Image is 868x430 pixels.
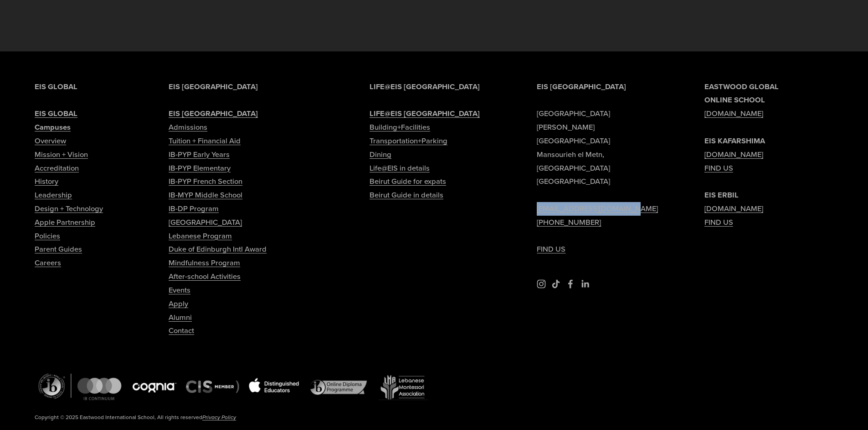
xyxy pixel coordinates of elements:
p: [GEOGRAPHIC_DATA] [PERSON_NAME][GEOGRAPHIC_DATA] Mansourieh el Metn, [GEOGRAPHIC_DATA] [GEOGRAPHI... [537,80,666,257]
strong: EIS ERBIL [704,189,739,200]
a: Campuses [35,121,71,134]
a: Admissions [169,121,207,134]
strong: EASTWOOD GLOBAL ONLINE SCHOOL [704,81,779,106]
a: [DOMAIN_NAME] [704,148,763,162]
a: [GEOGRAPHIC_DATA] [169,216,242,229]
strong: EIS [GEOGRAPHIC_DATA] [169,81,258,92]
strong: Campuses [35,121,71,132]
a: Mindfulness Program [169,256,240,270]
a: Dining [370,148,391,162]
a: LIFE@EIS [GEOGRAPHIC_DATA] [370,107,480,121]
a: Contact [169,324,194,338]
strong: LIFE@EIS [GEOGRAPHIC_DATA] [370,81,480,92]
a: Accreditation [35,162,79,175]
a: [PHONE_NUMBER] [537,216,601,229]
strong: EIS KAFARSHIMA [704,135,765,146]
strong: EIS [GEOGRAPHIC_DATA] [537,81,626,92]
p: Copyright © 2025 Eastwood International School, All rights reserved [35,412,398,422]
a: Privacy Policy [202,412,236,422]
a: FIND US [537,243,565,256]
a: FIND US [704,162,733,175]
a: EIS [GEOGRAPHIC_DATA] [169,107,258,121]
a: [EMAIL_ADDRESS][DOMAIN_NAME] [537,202,658,216]
a: IB-MYP Middle School [169,188,242,202]
a: TikTok [551,279,560,288]
a: After-school Activities [169,270,241,283]
a: [DOMAIN_NAME] [704,107,763,121]
a: Apple Partnership [35,216,95,229]
a: Duke of Edinburgh Intl Award [169,243,267,256]
a: LinkedIn [580,279,590,288]
a: Lebanese Program [169,229,232,243]
a: Design + Technology [35,202,103,216]
a: Life@EIS in details [370,162,430,175]
a: Events [169,283,190,297]
a: Beirut Guide for expats [370,175,446,188]
a: IB-PYP French Section [169,175,242,188]
a: Careers [35,256,61,270]
a: Apply [169,297,188,311]
a: Facebook [566,279,575,288]
a: FIND US [704,216,733,229]
a: History [35,175,58,188]
em: Privacy Policy [202,413,236,421]
a: Parent Guides [35,243,82,256]
a: IB-PYP Early Years [169,148,230,162]
strong: EIS GLOBAL [35,108,77,119]
a: EIS GLOBAL [35,107,77,121]
a: Leadership [35,188,72,202]
a: Instagram [537,279,546,288]
a: Alumni [169,311,192,324]
a: Overview [35,134,66,148]
strong: EIS [GEOGRAPHIC_DATA] [169,108,258,119]
strong: LIFE@EIS [GEOGRAPHIC_DATA] [370,108,480,119]
a: Transportation+Parking [370,134,447,148]
a: Beirut Guide in details [370,188,443,202]
a: [DOMAIN_NAME] [704,202,763,216]
a: IB-PYP Elementary [169,162,231,175]
a: Tuition + Financial Aid [169,134,241,148]
strong: EIS GLOBAL [35,81,77,92]
a: Policies [35,229,60,243]
a: IB-DP Program [169,202,219,216]
a: Building+Facilities [370,121,430,134]
a: Mission + Vision [35,148,88,162]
